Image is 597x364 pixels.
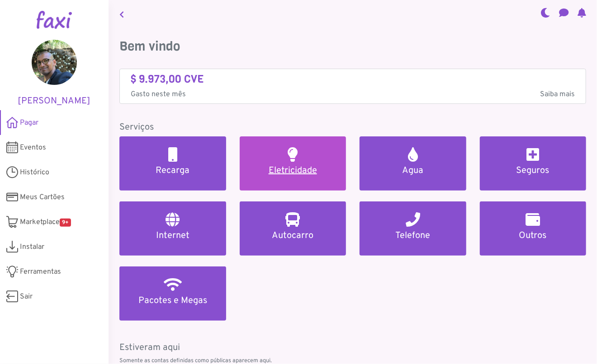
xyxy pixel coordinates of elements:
span: Sair [20,291,33,302]
span: Marketplace [20,217,71,228]
a: Autocarro [240,201,346,256]
a: $ 9.973,00 CVE Gasto neste mêsSaiba mais [131,73,575,100]
h5: Eletricidade [251,165,336,176]
a: Recarga [119,136,226,191]
h5: Autocarro [251,230,336,241]
h5: Telefone [370,230,455,241]
h5: Agua [370,165,455,176]
a: Internet [119,201,226,256]
span: 9+ [60,219,71,227]
a: Outros [480,201,587,256]
span: Saiba mais [540,89,575,100]
h4: $ 9.973,00 CVE [131,73,575,86]
h3: Bem vindo [119,39,586,54]
span: Histórico [20,167,49,178]
h5: Recarga [130,165,215,176]
h5: Serviços [119,122,586,133]
span: Meus Cartões [20,192,65,203]
p: Gasto neste mês [131,89,575,100]
a: Seguros [480,136,587,191]
span: Pagar [20,117,38,128]
a: Telefone [360,201,466,256]
h5: Internet [130,230,215,241]
h5: Outros [491,230,576,241]
h5: Estiveram aqui [119,342,586,353]
a: Pacotes e Megas [119,266,226,321]
h5: Seguros [491,165,576,176]
a: Agua [360,136,466,191]
h5: Pacotes e Megas [130,295,215,306]
span: Eventos [20,142,46,153]
span: Ferramentas [20,266,61,277]
a: [PERSON_NAME] [14,40,95,107]
h5: [PERSON_NAME] [14,96,95,107]
a: Eletricidade [240,136,346,191]
span: Instalar [20,242,44,252]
